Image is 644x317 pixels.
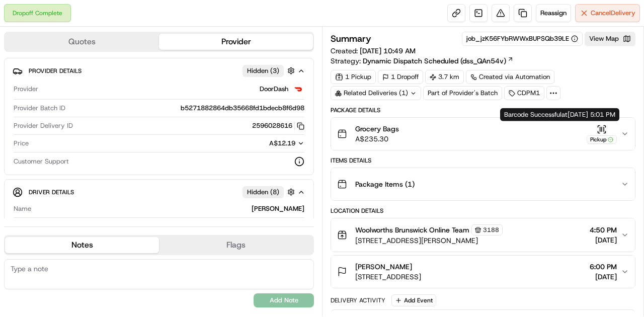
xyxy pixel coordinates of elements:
[331,168,635,200] button: Package Items (1)
[360,46,416,55] span: [DATE] 10:49 AM
[14,104,65,113] span: Provider Batch ID
[590,272,617,282] span: [DATE]
[331,86,421,100] div: Related Deliveries (1)
[331,218,635,252] button: Woolworths Brunswick Online Team3188[STREET_ADDRESS][PERSON_NAME]4:50 PM[DATE]
[29,67,82,75] span: Provider Details
[591,9,635,18] span: Cancel Delivery
[331,296,385,304] div: Delivery Activity
[331,207,635,215] div: Location Details
[247,188,279,197] span: Hidden ( 8 )
[536,4,571,22] button: Reassign
[292,83,304,95] img: doordash_logo_v2.png
[159,34,313,50] button: Provider
[425,70,464,84] div: 3.7 km
[260,85,288,94] span: DoorDash
[331,106,635,114] div: Package Details
[331,34,371,43] h3: Summary
[466,34,578,43] button: job_jzK56FYbRWWxBUPSQb39LE
[13,184,305,200] button: Driver DetailsHidden (8)
[243,64,297,77] button: Hidden (3)
[13,62,305,79] button: Provider DetailsHidden (3)
[483,226,499,234] span: 3188
[355,272,421,282] span: [STREET_ADDRESS]
[587,124,617,144] button: Pickup
[378,70,423,84] div: 1 Dropoff
[243,186,297,198] button: Hidden (8)
[331,46,416,56] span: Created:
[216,139,304,148] button: A$12.19
[355,262,412,272] span: [PERSON_NAME]
[331,56,514,66] div: Strategy:
[363,56,514,66] a: Dynamic Dispatch Scheduled (dss_QAn54v)
[466,70,554,84] a: Created via Automation
[355,225,469,235] span: Woolworths Brunswick Online Team
[331,70,376,84] div: 1 Pickup
[14,157,69,166] span: Customer Support
[331,256,635,288] button: [PERSON_NAME][STREET_ADDRESS]6:00 PM[DATE]
[247,66,279,75] span: Hidden ( 3 )
[269,139,295,147] span: A$12.19
[587,135,617,144] div: Pickup
[590,262,617,272] span: 6:00 PM
[355,124,399,134] span: Grocery Bags
[355,134,399,144] span: A$235.30
[355,235,503,246] span: [STREET_ADDRESS][PERSON_NAME]
[504,86,544,100] div: CDPM1
[590,225,617,235] span: 4:50 PM
[363,56,506,66] span: Dynamic Dispatch Scheduled (dss_QAn54v)
[561,110,615,119] span: at [DATE] 5:01 PM
[252,121,304,130] button: 2596028616
[575,4,640,22] button: CancelDelivery
[540,9,567,18] span: Reassign
[5,34,159,50] button: Quotes
[14,139,29,148] span: Price
[391,294,436,306] button: Add Event
[500,108,619,121] div: Barcode Successful
[14,204,31,213] span: Name
[14,85,38,94] span: Provider
[181,104,304,113] span: b5271882864db35668fd1bdecb8f6d98
[14,121,73,130] span: Provider Delivery ID
[585,32,635,46] button: View Map
[35,204,304,213] div: [PERSON_NAME]
[5,237,159,253] button: Notes
[590,235,617,245] span: [DATE]
[159,237,313,253] button: Flags
[355,179,415,189] span: Package Items ( 1 )
[29,188,74,196] span: Driver Details
[331,118,635,150] button: Grocery BagsA$235.30Pickup
[331,156,635,165] div: Items Details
